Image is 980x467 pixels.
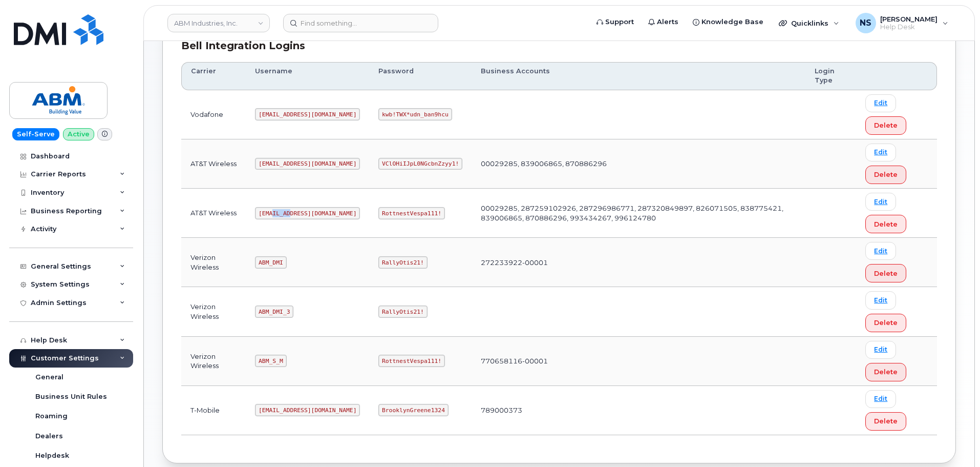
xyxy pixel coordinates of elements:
[255,207,360,219] code: [EMAIL_ADDRESS][DOMAIN_NAME]
[472,189,805,238] td: 00029285, 287259102926, 287296986771, 287320849897, 826071505, 838775421, 839006865, 870886296, 9...
[701,17,763,27] span: Knowledge Base
[589,12,641,32] a: Support
[378,355,445,367] code: RottnestVespa111!
[880,23,938,31] span: Help Desk
[865,314,906,332] button: Delete
[874,367,898,377] span: Delete
[865,341,896,359] a: Edit
[472,62,805,90] th: Business Accounts
[369,62,472,90] th: Password
[865,94,896,112] a: Edit
[378,306,427,318] code: RallyOtis21!
[874,219,898,229] span: Delete
[865,166,906,184] button: Delete
[246,62,369,90] th: Username
[865,363,906,381] button: Delete
[283,14,438,32] input: Find something...
[378,108,452,120] code: kwb!TWX*udn_ban9hcu
[255,306,293,318] code: ABM_DMI_3
[874,416,898,426] span: Delete
[865,144,896,161] a: Edit
[181,139,246,189] td: AT&T Wireless
[181,38,937,53] div: Bell Integration Logins
[255,404,360,416] code: [EMAIL_ADDRESS][DOMAIN_NAME]
[865,264,906,282] button: Delete
[865,242,896,260] a: Edit
[865,412,906,431] button: Delete
[378,207,445,219] code: RottnestVespa111!
[860,17,871,29] span: NS
[605,17,634,27] span: Support
[181,386,246,435] td: T-Mobile
[181,287,246,336] td: Verizon Wireless
[880,15,938,23] span: [PERSON_NAME]
[255,256,286,269] code: ABM_DMI
[472,337,805,386] td: 770658116-00001
[848,13,955,33] div: Noah Shelton
[874,318,898,328] span: Delete
[874,120,898,130] span: Delete
[181,90,246,139] td: Vodafone
[865,390,896,408] a: Edit
[378,404,448,416] code: BrooklynGreene1324
[255,158,360,170] code: [EMAIL_ADDRESS][DOMAIN_NAME]
[791,19,828,27] span: Quicklinks
[657,17,678,27] span: Alerts
[874,269,898,278] span: Delete
[167,14,270,32] a: ABM Industries, Inc.
[472,139,805,189] td: 00029285, 839006865, 870886296
[181,337,246,386] td: Verizon Wireless
[378,256,427,269] code: RallyOtis21!
[865,291,896,309] a: Edit
[874,170,898,179] span: Delete
[641,12,686,32] a: Alerts
[181,238,246,287] td: Verizon Wireless
[472,386,805,435] td: 789000373
[472,238,805,287] td: 272233922-00001
[686,12,771,32] a: Knowledge Base
[805,62,856,90] th: Login Type
[865,116,906,135] button: Delete
[255,355,286,367] code: ABM_S_M
[865,193,896,211] a: Edit
[181,189,246,238] td: AT&T Wireless
[378,158,462,170] code: VClOHiIJpL0NGcbnZzyy1!
[865,215,906,233] button: Delete
[772,13,846,33] div: Quicklinks
[255,108,360,120] code: [EMAIL_ADDRESS][DOMAIN_NAME]
[181,62,246,90] th: Carrier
